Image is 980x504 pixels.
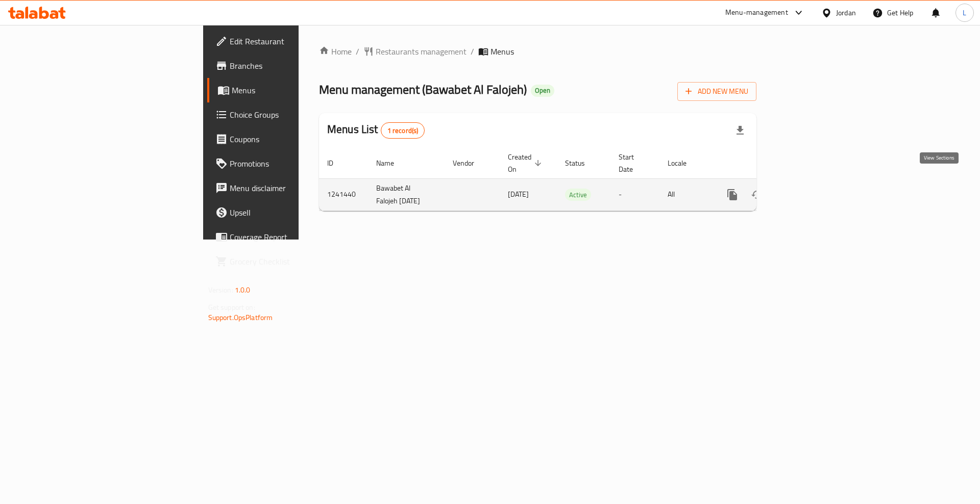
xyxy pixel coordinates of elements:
a: Choice Groups [207,102,367,127]
span: L [963,7,966,18]
span: Promotions [230,157,359,170]
td: Bawabet Al Falojeh [DATE] [368,178,445,210]
span: Add New Menu [685,85,748,98]
a: Promotions [207,151,367,176]
span: Created On [508,151,545,175]
span: Restaurants management [376,45,467,58]
span: 1 record(s) [381,126,425,136]
span: Active [565,189,591,201]
nav: breadcrumb [319,45,756,58]
span: 1.0.0 [235,283,251,297]
span: Choice Groups [230,109,359,121]
a: Support.OpsPlatform [208,311,273,324]
span: Edit Restaurant [230,35,359,47]
button: Add New Menu [677,82,756,101]
a: Menu disclaimer [207,176,367,200]
span: [DATE] [508,188,529,201]
li: / [471,45,474,58]
div: Export file [728,118,752,143]
span: ID [327,157,347,169]
button: more [720,182,745,207]
div: Open [531,85,554,97]
h2: Menus List [327,122,425,139]
span: Locale [668,157,700,169]
span: Menu management ( Bawabet Al Falojeh ) [319,78,527,101]
span: Open [531,86,554,95]
span: Menu disclaimer [230,182,359,194]
a: Branches [207,54,367,78]
div: Jordan [836,7,856,18]
span: Get support on: [208,301,255,314]
button: Change Status [745,182,769,207]
span: Upsell [230,206,359,219]
span: Coupons [230,133,359,145]
a: Restaurants management [363,45,467,58]
div: Total records count [381,122,425,139]
span: Start Date [619,151,647,175]
span: Vendor [453,157,487,169]
div: Menu-management [725,7,788,19]
a: Menus [207,78,367,102]
span: Menus [491,45,514,58]
a: Coupons [207,127,367,151]
span: Branches [230,60,359,72]
span: Grocery Checklist [230,255,359,268]
span: Version: [208,283,233,297]
span: Coverage Report [230,231,359,243]
td: - [610,178,659,210]
td: All [659,178,712,210]
span: Status [565,157,598,169]
div: Active [565,189,591,201]
span: Name [376,157,407,169]
th: Actions [712,148,826,179]
span: Menus [232,84,359,96]
table: enhanced table [319,148,826,211]
a: Coverage Report [207,225,367,249]
a: Edit Restaurant [207,29,367,54]
a: Grocery Checklist [207,249,367,274]
a: Upsell [207,200,367,225]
